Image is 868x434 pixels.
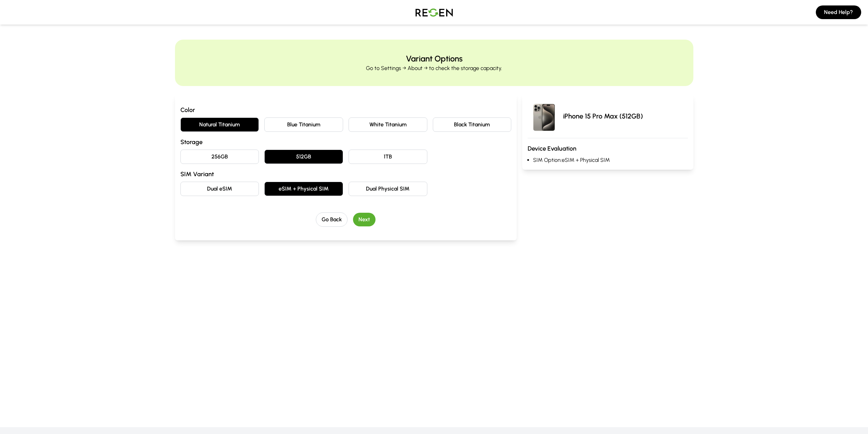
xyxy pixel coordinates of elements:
button: Dual Physical SIM [349,182,427,196]
img: Logo [410,3,458,22]
button: Natural Titanium [180,117,259,132]
h3: Color [180,105,512,115]
button: Go Back [316,212,348,227]
button: eSIM + Physical SIM [264,182,343,196]
button: 256GB [180,150,259,164]
button: Next [353,213,376,226]
img: iPhone 15 Pro Max [528,100,560,132]
button: White Titanium [349,117,427,132]
h3: SIM Variant [180,169,512,179]
button: 512GB [264,150,343,164]
button: Dual eSIM [180,182,259,196]
button: Black Titanium [433,117,512,132]
p: iPhone 15 Pro Max (512GB) [563,111,643,121]
button: Need Help? [816,5,861,19]
h3: Device Evaluation [528,144,688,153]
li: SIM Option: eSIM + Physical SIM [533,156,688,164]
h3: Storage [180,137,512,147]
h2: Variant Options [406,53,462,64]
button: 1TB [349,150,427,164]
button: Blue Titanium [264,117,343,132]
p: Go to Settings → About → to check the storage capacity. [366,64,502,72]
